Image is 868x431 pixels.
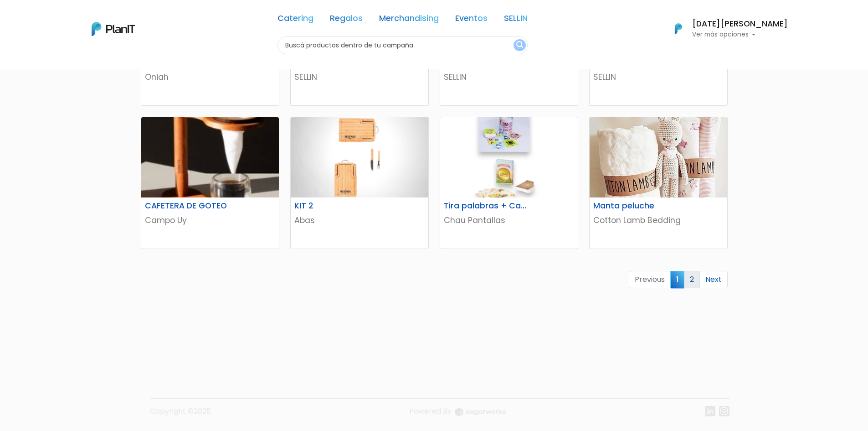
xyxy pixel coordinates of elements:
h6: [DATE][PERSON_NAME] [692,20,788,28]
p: SELLIN [593,71,724,83]
img: PlanIt Logo [92,22,135,36]
a: Merchandising [379,15,439,26]
img: instagram-7ba2a2629254302ec2a9470e65da5de918c9f3c9a63008f8abed3140a32961bf.svg [719,406,729,416]
p: SELLIN [294,71,425,83]
img: PlanIt Logo [668,19,688,39]
a: Manta peluche Cotton Lamb Bedding [589,117,728,249]
p: Copyright ©2025 [150,406,211,424]
h6: CAFETERA DE GOTEO [139,201,234,211]
a: CAFETERA DE GOTEO Campo Uy [141,117,279,249]
a: Eventos [455,15,488,26]
h6: Tira palabras + Cartas españolas [438,201,533,211]
img: logo_eagerworks-044938b0bf012b96b195e05891a56339191180c2d98ce7df62ca656130a436fa.svg [455,408,506,416]
h6: KIT 2 [289,201,383,211]
a: SELLIN [504,15,528,26]
img: thumb_WhatsApp_Image_2023-06-30_at_16.24.56-PhotoRoom.png [291,117,428,197]
img: thumb_manta.jpg [590,117,727,197]
img: linkedin-cc7d2dbb1a16aff8e18f147ffe980d30ddd5d9e01409788280e63c91fc390ff4.svg [705,406,715,416]
p: Cotton Lamb Bedding [593,214,724,226]
p: SELLIN [444,71,574,83]
p: Ver más opciones [692,31,788,38]
img: search_button-432b6d5273f82d61273b3651a40e1bd1b912527efae98b1b7a1b2c0702e16a8d.svg [516,41,523,50]
h6: Manta peluche [588,201,682,211]
p: Chau Pantallas [444,214,574,226]
span: translation missing: es.layouts.footer.powered_by [409,406,452,416]
span: 1 [670,271,684,288]
a: Regalos [330,15,363,26]
a: Catering [277,15,313,26]
img: thumb_46808385-B327-4404-90A4-523DC24B1526_4_5005_c.jpeg [141,117,279,197]
p: Campo Uy [145,214,275,226]
div: ¿Necesitás ayuda? [47,9,131,26]
p: Abas [294,214,425,226]
button: PlanIt Logo [DATE][PERSON_NAME] Ver más opciones [663,17,788,41]
a: Tira palabras + Cartas españolas Chau Pantallas [440,117,578,249]
a: Next [699,271,728,288]
img: thumb_image__copia___copia___copia_-Photoroom__6_.jpg [440,117,578,197]
a: Powered By [409,406,506,424]
input: Buscá productos dentro de tu campaña [277,36,528,54]
p: Oniah [145,71,275,83]
a: 2 [684,271,700,288]
a: KIT 2 Abas [290,117,429,249]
